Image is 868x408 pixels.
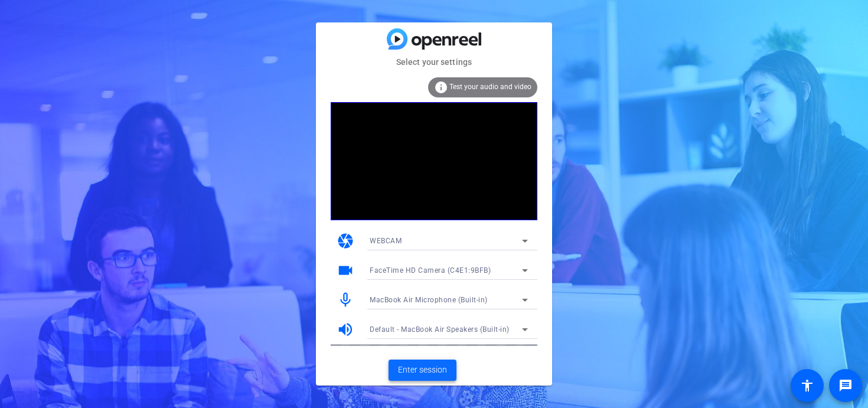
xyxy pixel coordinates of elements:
span: FaceTime HD Camera (C4E1:9BFB) [370,266,491,275]
span: MacBook Air Microphone (Built-in) [370,296,488,304]
mat-icon: mic_none [337,291,354,309]
mat-icon: volume_up [337,321,354,338]
mat-icon: accessibility [800,378,814,393]
span: Test your audio and video [449,83,531,91]
img: blue-gradient.svg [387,28,481,49]
span: WEBCAM [370,237,402,245]
mat-icon: info [434,80,448,94]
button: Enter session [389,360,456,381]
mat-icon: message [838,378,853,393]
mat-icon: camera [337,232,354,250]
span: Enter session [398,364,447,376]
mat-card-subtitle: Select your settings [316,56,552,68]
span: Default - MacBook Air Speakers (Built-in) [370,325,510,334]
mat-icon: videocam [337,262,354,279]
